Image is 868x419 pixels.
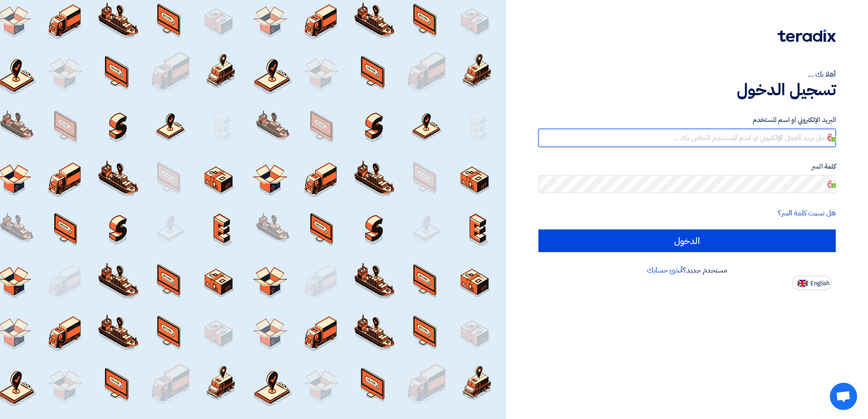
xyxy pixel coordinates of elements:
[647,265,683,276] a: أنشئ حسابك
[778,208,836,219] a: هل نسيت كلمة السر؟
[538,80,836,100] h1: تسجيل الدخول
[538,229,836,252] input: الدخول
[830,383,857,410] a: Open chat
[538,115,836,125] label: البريد الإلكتروني او اسم المستخدم
[798,280,808,287] img: en-US.png
[538,161,836,172] label: كلمة السر
[778,29,836,42] img: Teradix logo
[810,280,829,287] span: English
[538,265,836,276] div: مستخدم جديد؟
[792,276,832,290] button: English
[538,129,836,147] input: أدخل بريد العمل الإلكتروني او اسم المستخدم الخاص بك ...
[538,69,836,80] div: أهلا بك ...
